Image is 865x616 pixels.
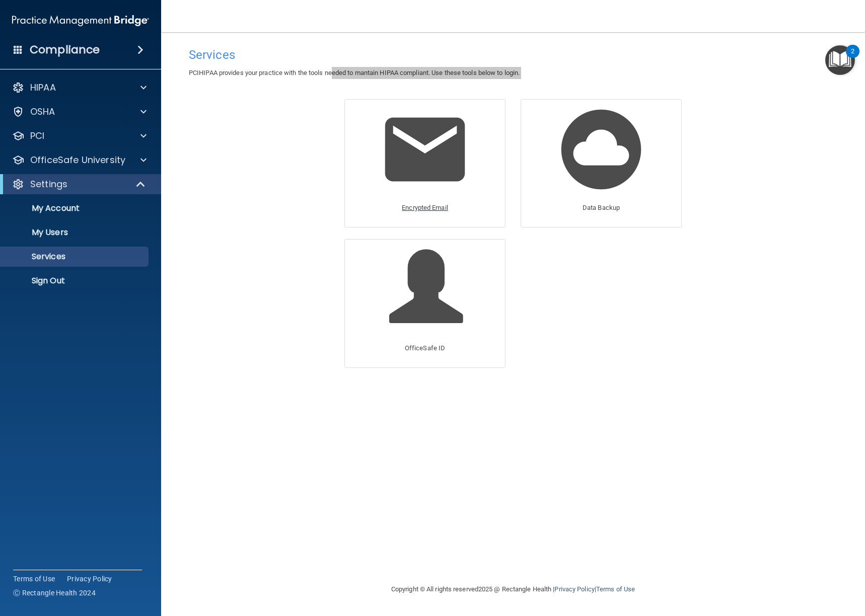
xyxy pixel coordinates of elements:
[7,227,144,238] p: My Users
[13,574,55,584] a: Terms of Use
[344,99,506,227] a: Encrypted Email Encrypted Email
[67,574,112,584] a: Privacy Policy
[405,342,445,354] p: OfficeSafe ID
[596,585,635,593] a: Terms of Use
[851,51,854,64] div: 2
[12,130,147,142] a: PCI
[553,102,649,197] img: Data Backup
[30,130,44,142] p: PCI
[30,43,100,57] h4: Compliance
[30,178,67,190] p: Settings
[377,102,473,197] img: Encrypted Email
[30,154,125,166] p: OfficeSafe University
[7,203,144,213] p: My Account
[30,106,55,118] p: OSHA
[554,585,594,593] a: Privacy Policy
[12,11,149,31] img: PMB logo
[12,154,147,166] a: OfficeSafe University
[30,82,56,94] p: HIPAA
[12,178,146,190] a: Settings
[12,106,147,118] a: OSHA
[825,45,855,75] button: Open Resource Center, 2 new notifications
[189,48,837,61] h4: Services
[344,239,506,367] a: OfficeSafe ID
[7,276,144,286] p: Sign Out
[521,99,682,227] a: Data Backup Data Backup
[7,252,144,262] p: Services
[13,588,96,598] span: Ⓒ Rectangle Health 2024
[12,82,147,94] a: HIPAA
[583,202,620,214] p: Data Backup
[402,202,448,214] p: Encrypted Email
[329,573,697,605] div: Copyright © All rights reserved 2025 @ Rectangle Health | |
[189,69,520,76] span: PCIHIPAA provides your practice with the tools needed to mantain HIPAA compliant. Use these tools...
